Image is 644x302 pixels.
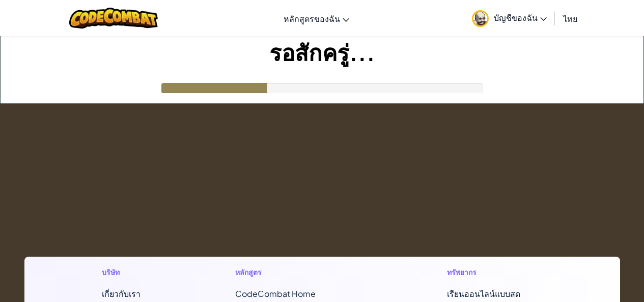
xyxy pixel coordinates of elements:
[558,5,582,32] a: ไทย
[494,12,547,23] span: บัญชีของฉัน
[69,8,158,29] img: CodeCombat logo
[102,288,141,299] a: เกี่ยวกับเรา
[447,267,542,278] h1: ทรัพยากร
[102,267,150,278] h1: บริษัท
[284,13,340,24] span: หลักสูตรของฉัน
[278,5,354,32] a: หลักสูตรของฉัน
[235,288,316,299] span: CodeCombat Home
[472,10,489,27] img: avatar
[563,13,577,24] span: ไทย
[1,36,643,68] h1: รอสักครู่...
[467,2,552,34] a: บัญชีของฉัน
[447,288,520,299] a: เรียนออนไลน์แบบสด
[235,267,362,278] h1: หลักสูตร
